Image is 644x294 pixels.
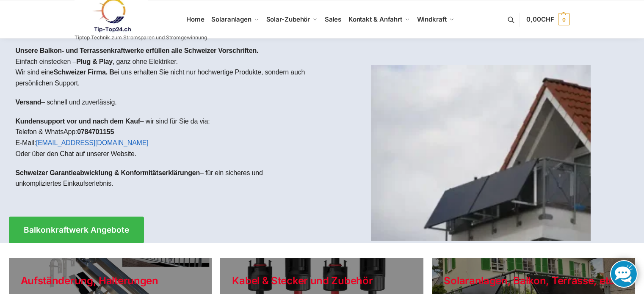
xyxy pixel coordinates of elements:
strong: Schweizer Firma. B [53,69,114,76]
p: Tiptop Technik zum Stromsparen und Stromgewinnung [75,35,207,40]
a: Solar-Zubehör [263,0,321,38]
img: Home 1 [371,65,591,241]
a: Solaranlagen [208,0,263,38]
a: Balkonkraftwerk Angebote [9,217,144,243]
p: – schnell und zuverlässig. [16,97,315,108]
strong: Unsere Balkon- und Terrassenkraftwerke erfüllen alle Schweizer Vorschriften. [16,47,259,54]
span: Kontakt & Anfahrt [348,15,402,23]
a: 0,00CHF 0 [526,7,569,32]
strong: Versand [16,99,41,106]
span: Solar-Zubehör [266,15,310,23]
a: Kontakt & Anfahrt [345,0,413,38]
span: 0,00 [526,15,554,23]
p: Wir sind eine ei uns erhalten Sie nicht nur hochwertige Produkte, sondern auch persönlichen Support. [16,67,315,88]
span: Balkonkraftwerk Angebote [24,226,129,234]
strong: 0784701155 [77,128,114,135]
div: Einfach einstecken – , ganz ohne Elektriker. [9,38,322,204]
span: Solaranlagen [211,15,252,23]
p: – für ein sicheres und unkompliziertes Einkaufserlebnis. [16,168,315,189]
strong: Plug & Play [76,58,113,65]
a: [EMAIL_ADDRESS][DOMAIN_NAME] [36,139,149,146]
span: Windkraft [417,15,447,23]
strong: Kundensupport vor und nach dem Kauf [16,118,140,125]
span: 0 [558,14,570,25]
span: CHF [541,15,554,23]
span: Sales [325,15,342,23]
strong: Schweizer Garantieabwicklung & Konformitätserklärungen [16,169,200,176]
a: Sales [321,0,345,38]
p: – wir sind für Sie da via: Telefon & WhatsApp: E-Mail: Oder über den Chat auf unserer Website. [16,116,315,159]
a: Windkraft [413,0,458,38]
